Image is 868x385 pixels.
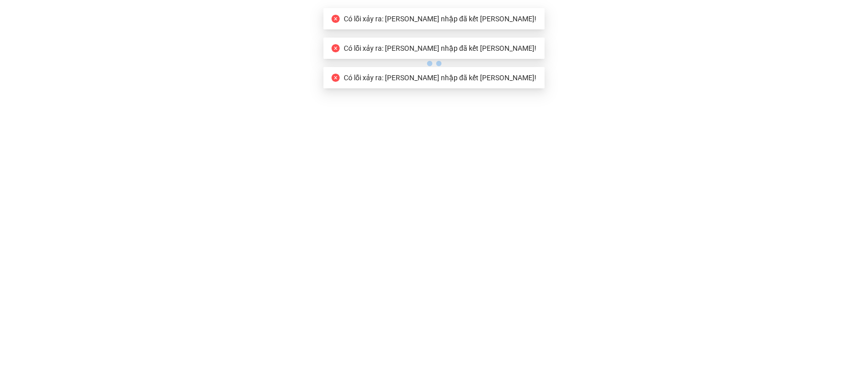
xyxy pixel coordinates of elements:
span: Có lỗi xảy ra: [PERSON_NAME] nhập đã kết [PERSON_NAME]! [344,74,536,82]
span: Có lỗi xảy ra: [PERSON_NAME] nhập đã kết [PERSON_NAME]! [344,15,536,23]
span: close-circle [332,44,340,52]
span: Có lỗi xảy ra: [PERSON_NAME] nhập đã kết [PERSON_NAME]! [344,44,536,52]
span: close-circle [332,15,340,23]
span: close-circle [332,74,340,82]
